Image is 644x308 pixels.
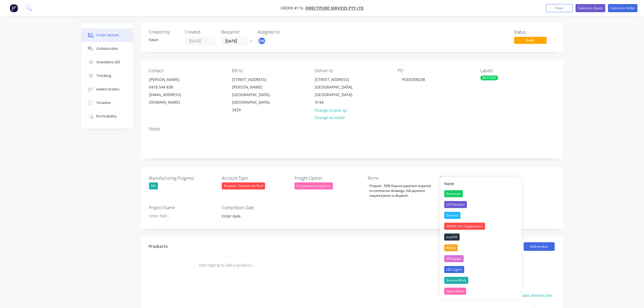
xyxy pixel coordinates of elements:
[149,68,223,73] div: Contact
[312,106,350,114] button: Change to pick up
[222,175,289,181] label: Account Type
[367,175,435,181] label: Terms
[149,204,217,211] label: Project Name
[10,4,18,12] img: Factory
[444,234,460,241] div: ezyAXS
[546,4,573,12] button: Close
[514,30,555,35] div: Status
[295,182,333,189] div: Ecocanopy to organise
[480,76,498,80] div: EC17131
[149,83,194,91] div: 0418 544 838
[444,212,461,219] div: Ecomist
[81,83,133,96] button: Linked Orders
[444,255,464,262] div: UV Lamps
[440,199,521,210] button: UV Filtration
[576,4,605,12] button: Submit as Quote
[232,68,306,73] div: Bill to
[96,114,117,119] div: Profitability
[440,243,521,253] button: Filters
[440,275,521,286] button: Service Work
[258,37,266,45] button: EM
[440,221,521,232] button: ANSUL Fire Suppression
[232,76,277,91] div: [STREET_ADDRESS][PERSON_NAME]
[145,76,199,106] div: [PERSON_NAME]0418 544 838[EMAIL_ADDRESS][DOMAIN_NAME]
[440,232,521,243] button: ezyAXS
[520,292,555,299] button: add delivery fee
[440,188,521,199] button: Ecosense
[96,60,120,65] div: Checklists 0/0
[222,204,289,211] label: Completion Date
[367,182,435,199] div: Prepaid - 50% Deposit payment required to commence drawings, full payment required prior to dispa...
[608,4,638,12] button: Submit as Order
[444,266,464,273] div: LED Lights
[444,288,466,295] div: Spare Parts
[96,46,118,51] div: Collaborate
[149,126,555,132] div: Notes
[444,190,463,197] div: Ecosense
[280,6,306,11] span: Order #116 -
[199,260,307,271] input: Start typing to add a product...
[315,83,360,106] div: [GEOGRAPHIC_DATA], [GEOGRAPHIC_DATA], 3144
[232,91,277,114] div: [GEOGRAPHIC_DATA], [GEOGRAPHIC_DATA], 3429
[81,55,133,69] button: Checklists 0/0
[81,110,133,123] button: Profitability
[440,179,521,188] button: None
[149,175,217,181] label: Manufacturing Progress
[440,264,521,275] button: LED Lights
[96,87,120,92] div: Linked Orders
[444,244,458,251] div: Filters
[398,76,429,83] div: PODS008238
[315,76,360,83] div: [STREET_ADDRESS]
[398,68,472,73] div: PO
[222,30,251,35] div: Required
[96,100,111,105] div: Timeline
[149,30,179,35] div: Created by
[315,68,389,73] div: Deliver to
[149,182,158,189] div: 0%
[312,114,348,121] button: Change to install
[227,76,282,114] div: [STREET_ADDRESS][PERSON_NAME][GEOGRAPHIC_DATA], [GEOGRAPHIC_DATA], 3429
[444,201,467,208] div: UV Filtration
[218,212,285,220] input: Enter date
[258,30,312,35] div: Assigned to
[440,253,521,264] button: UV Lamps
[444,223,485,230] div: ANSUL Fire Suppression
[96,73,111,78] div: Tracking
[524,242,555,251] button: Add product
[444,181,454,186] div: None
[440,210,521,221] button: Ecomist
[149,37,179,42] div: Ewan
[306,6,364,11] a: Directitude Services Pty Ltd
[149,243,168,250] div: Products
[81,96,133,110] button: Timeline
[81,28,133,42] button: Order details
[480,68,554,73] div: Labels
[81,42,133,55] button: Collaborate
[185,30,215,35] div: Created
[81,69,133,83] button: Tracking
[149,91,194,106] div: [EMAIL_ADDRESS][DOMAIN_NAME]
[222,182,265,189] div: Prepaid - Deposit not Paid
[444,277,468,284] div: Service Work
[514,37,547,44] span: Draft
[295,175,362,181] label: Freight Option
[149,76,194,83] div: [PERSON_NAME]
[440,175,508,181] label: Specialty
[310,76,364,106] div: [STREET_ADDRESS][GEOGRAPHIC_DATA], [GEOGRAPHIC_DATA], 3144
[96,33,119,38] div: Order details
[440,286,521,297] button: Spare Parts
